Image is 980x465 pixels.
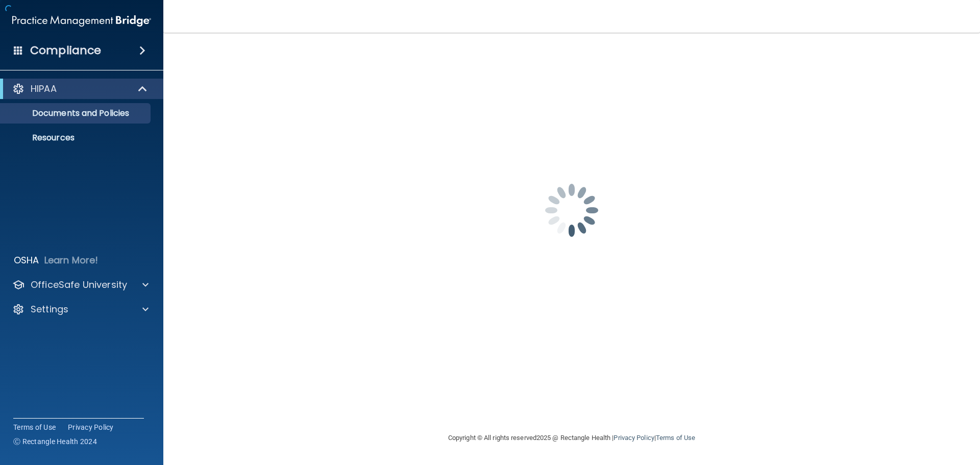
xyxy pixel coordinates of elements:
h4: Compliance [30,43,101,58]
p: OSHA [14,254,39,266]
div: Copyright © All rights reserved 2025 @ Rectangle Health | | [385,422,758,454]
a: Terms of Use [13,422,56,432]
img: PMB logo [12,11,151,31]
a: Privacy Policy [614,434,654,442]
a: HIPAA [12,83,148,95]
a: Terms of Use [656,434,695,442]
span: Ⓒ Rectangle Health 2024 [13,436,97,447]
a: Privacy Policy [68,422,114,432]
p: Documents and Policies [7,108,146,118]
p: Settings [31,303,68,315]
a: Settings [12,303,149,315]
img: spinner.e123f6fc.gif [521,159,623,261]
p: OfficeSafe University [31,279,127,291]
p: HIPAA [31,83,57,95]
p: Resources [7,133,146,143]
p: Learn More! [44,254,99,266]
a: OfficeSafe University [12,279,149,291]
